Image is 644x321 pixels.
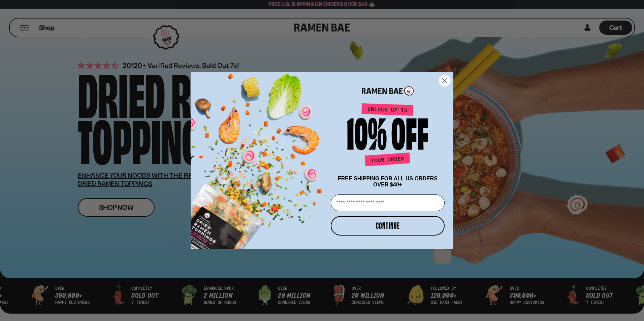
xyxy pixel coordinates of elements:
button: Close dialog [439,75,451,86]
button: CONTINUE [331,216,445,236]
img: Ramen Bae Logo [362,85,414,97]
span: FREE SHIPPING FOR ALL US ORDERS OVER $40+ [338,176,438,187]
img: Unlock up to 10% off [346,103,430,169]
img: ce7035ce-2e49-461c-ae4b-8ade7372f32c.png [191,66,328,249]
